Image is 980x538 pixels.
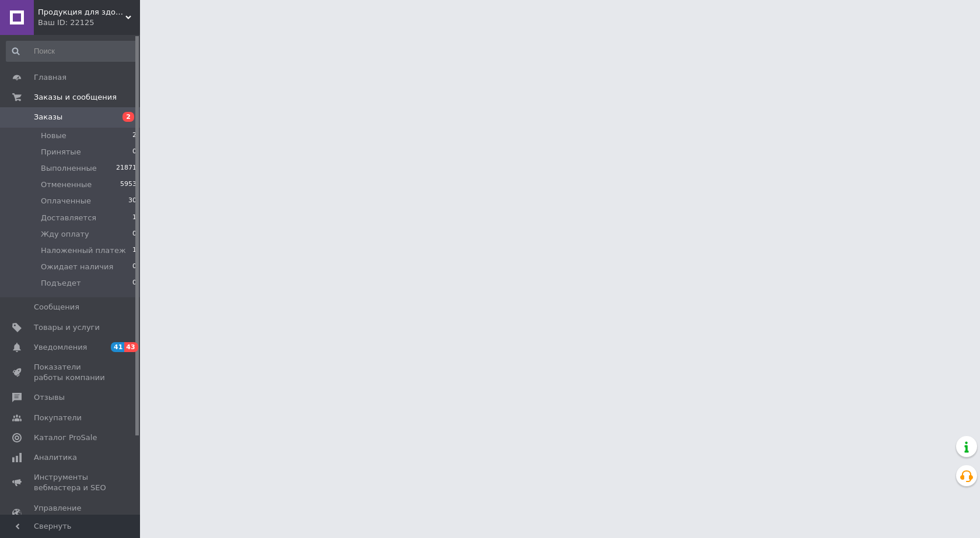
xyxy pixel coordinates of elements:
[41,196,91,206] span: Оплаченные
[34,342,87,353] span: Уведомления
[132,245,136,256] span: 1
[124,342,138,352] span: 43
[34,72,66,83] span: Главная
[34,452,77,463] span: Аналитика
[41,213,96,223] span: Доставляется
[132,262,136,272] span: 0
[38,17,140,28] div: Ваш ID: 22125
[34,503,108,524] span: Управление сайтом
[34,472,108,493] span: Инструменты вебмастера и SEO
[6,41,138,62] input: Поиск
[34,112,62,122] span: Заказы
[111,342,124,352] span: 41
[41,163,97,174] span: Выполненные
[34,322,100,333] span: Товары и услуги
[34,392,65,403] span: Отзывы
[132,131,136,141] span: 2
[41,262,113,272] span: Ожидает наличия
[41,278,80,289] span: Подъедет
[128,196,136,206] span: 30
[132,213,136,223] span: 1
[132,147,136,157] span: 0
[34,413,82,423] span: Покупатели
[132,278,136,289] span: 0
[34,362,108,383] span: Показатели работы компании
[41,229,89,240] span: Жду оплату
[38,7,125,17] span: Продукция для здоровья
[34,92,117,103] span: Заказы и сообщения
[34,302,79,312] span: Сообщения
[41,245,126,256] span: Наложенный платеж
[41,180,92,190] span: Отмененные
[123,112,134,122] span: 2
[116,163,136,174] span: 21871
[34,432,97,443] span: Каталог ProSale
[41,131,66,141] span: Новые
[41,147,81,157] span: Принятые
[132,229,136,240] span: 0
[120,180,136,190] span: 5953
